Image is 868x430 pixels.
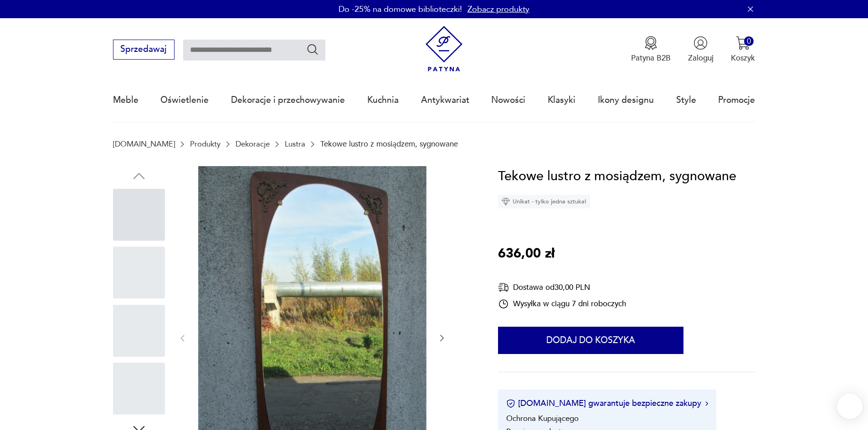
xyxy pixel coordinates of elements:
[548,79,575,121] a: Klasyki
[421,79,469,121] a: Antykwariat
[502,197,510,206] img: Ikona diamentu
[285,140,305,148] a: Lustra
[421,26,467,72] img: Patyna - sklep z meblami i dekoracjami vintage
[631,53,671,63] p: Patyna B2B
[506,398,708,409] button: [DOMAIN_NAME] gwarantuje bezpieczne zakupy
[498,298,626,309] div: Wysyłka w ciągu 7 dni roboczych
[736,36,750,50] img: Ikona koszyka
[598,79,654,121] a: Ikony designu
[306,43,319,56] button: Szukaj
[236,140,270,148] a: Dekoracje
[231,79,345,121] a: Dekoracje i przechowywanie
[506,399,515,408] img: Ikona certyfikatu
[744,36,754,46] div: 0
[644,36,658,50] img: Ikona medalu
[631,36,671,63] a: Ikona medaluPatyna B2B
[491,79,525,121] a: Nowości
[693,36,708,50] img: Ikonka użytkownika
[113,79,139,121] a: Meble
[718,79,755,121] a: Promocje
[506,413,579,424] li: Ochrona Kupującego
[498,282,509,293] img: Ikona dostawy
[705,401,708,406] img: Ikona strzałki w prawo
[676,79,696,121] a: Style
[467,4,529,15] a: Zobacz produkty
[498,195,590,208] div: Unikat - tylko jedna sztuka!
[688,53,714,63] p: Zaloguj
[113,40,175,60] button: Sprzedawaj
[498,327,683,354] button: Dodaj do koszyka
[367,79,399,121] a: Kuchnia
[837,394,863,419] iframe: Smartsupp widget button
[190,140,221,148] a: Produkty
[731,53,755,63] p: Koszyk
[320,140,458,148] p: Tekowe lustro z mosiądzem, sygnowane
[631,36,671,63] button: Patyna B2B
[688,36,714,63] button: Zaloguj
[339,4,462,15] p: Do -25% na domowe biblioteczki!
[731,36,755,63] button: 0Koszyk
[498,243,555,264] p: 636,00 zł
[160,79,209,121] a: Oświetlenie
[113,140,175,148] a: [DOMAIN_NAME]
[498,282,626,293] div: Dostawa od 30,00 PLN
[113,46,175,54] a: Sprzedawaj
[498,166,736,187] h1: Tekowe lustro z mosiądzem, sygnowane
